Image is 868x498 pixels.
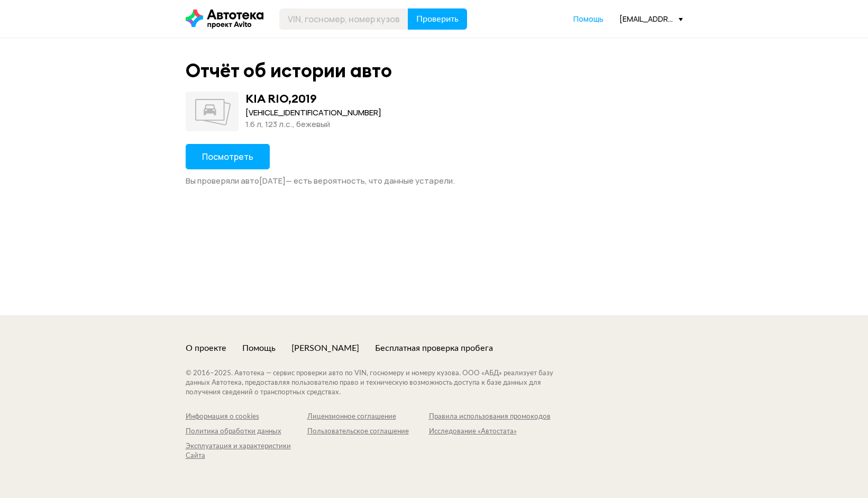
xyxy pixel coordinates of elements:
[186,59,392,82] div: Отчёт об истории авто
[573,14,604,24] a: Помощь
[245,92,317,105] div: KIA RIO , 2019
[279,8,408,30] input: VIN, госномер, номер кузова
[416,15,459,23] span: Проверить
[202,151,253,162] span: Посмотреть
[186,369,574,397] div: © 2016– 2025 . Автотека — сервис проверки авто по VIN, госномеру и номеру кузова. ООО «АБД» реали...
[307,412,429,422] a: Лицензионное соглашение
[186,176,683,186] div: Вы проверяли авто [DATE] — есть вероятность, что данные устарели.
[307,427,429,437] a: Пользовательское соглашение
[573,14,604,24] span: Помощь
[291,342,359,354] a: [PERSON_NAME]
[186,427,307,437] a: Политика обработки данных
[186,144,270,169] button: Посмотреть
[186,412,307,422] a: Информация о cookies
[429,427,551,437] a: Исследование «Автостата»
[186,342,226,354] a: О проекте
[408,8,467,30] button: Проверить
[242,342,276,354] a: Помощь
[619,14,683,24] div: [EMAIL_ADDRESS][DOMAIN_NAME]
[245,119,381,130] div: 1.6 л, 123 л.c., бежевый
[429,412,551,422] a: Правила использования промокодов
[186,442,307,461] a: Эксплуатация и характеристики Сайта
[375,342,493,354] a: Бесплатная проверка пробега
[245,107,381,119] div: [VEHICLE_IDENTIFICATION_NUMBER]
